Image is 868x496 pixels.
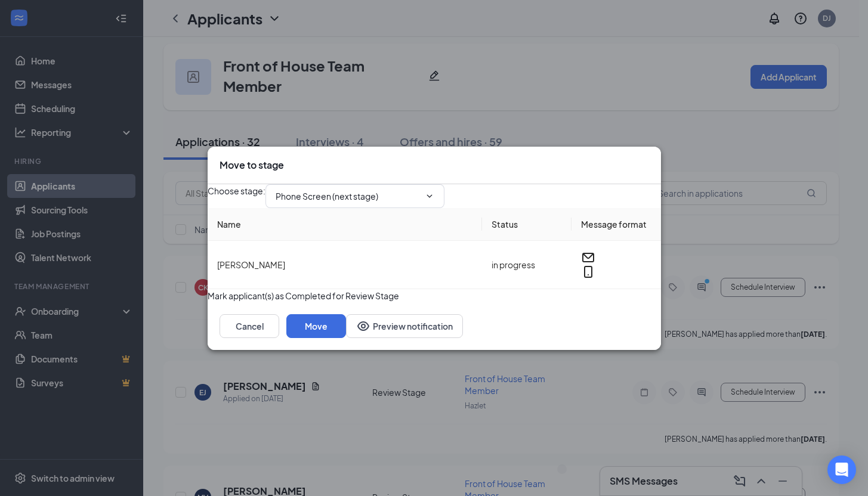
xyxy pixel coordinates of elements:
svg: MobileSms [581,265,595,279]
svg: Eye [356,319,370,333]
span: [PERSON_NAME] [217,259,285,270]
svg: ChevronDown [425,191,434,201]
h3: Move to stage [220,159,284,172]
span: Mark applicant(s) as Completed for Review Stage [208,289,399,302]
th: Name [208,208,482,241]
button: Cancel [220,314,279,338]
button: Move [286,314,346,338]
th: Status [482,208,572,241]
td: in progress [482,241,572,289]
button: Preview notificationEye [346,314,463,338]
span: Choose stage : [208,184,265,208]
th: Message format [572,208,661,241]
div: Open Intercom Messenger [827,455,856,484]
svg: Email [581,250,595,265]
